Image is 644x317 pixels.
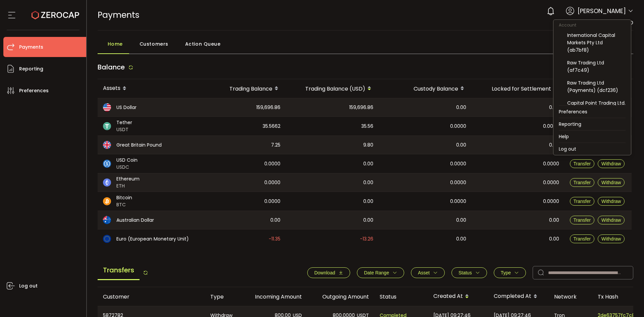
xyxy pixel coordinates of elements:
span: Payments [19,42,43,52]
button: Transfer [570,159,595,168]
span: 0.0000 [450,198,466,205]
span: Customers [140,37,168,51]
button: Transfer [570,216,595,224]
span: 0.0000 [450,122,466,130]
button: Date Range [357,267,404,278]
span: 159,696.86 [349,104,373,111]
button: Type [494,267,526,278]
span: Withdraw [601,217,621,223]
span: 0.00 [363,160,373,168]
span: Tether [116,119,132,126]
div: Customer [98,293,205,301]
div: Capital Point Trading Ltd. (Payments) (de1af4) [567,99,626,114]
span: -13.26 [360,235,373,243]
div: Completed At [488,291,549,302]
span: 0.00 [456,216,466,224]
li: Reporting [553,118,631,130]
img: aud_portfolio.svg [103,216,111,224]
button: Transfer [570,178,595,187]
span: 0.00 [456,141,466,149]
span: Withdraw [601,161,621,166]
span: 0.0000 [543,160,559,168]
span: Transfer [574,199,591,204]
span: 7.25 [271,141,280,149]
li: Log out [553,143,631,155]
span: USD Coin [116,157,138,164]
div: Locked for Settlement [472,83,565,94]
span: Euro (European Monetary Unit) [116,235,189,243]
span: 0.00 [456,104,466,111]
span: Payments [98,9,140,21]
span: 0.0000 [264,160,280,168]
button: Status [451,267,487,278]
span: ETH [116,182,140,190]
div: Incoming Amount [240,293,307,301]
span: IC Markets LTD [594,19,633,27]
div: International Capital Markets Pty Ltd (ab7bf8) [567,32,626,54]
span: -11.35 [269,235,280,243]
iframe: Chat Widget [566,245,644,317]
span: USDC [116,164,138,171]
span: [PERSON_NAME] [578,6,626,15]
span: Transfer [574,236,591,242]
div: Raw Trading Ltd (af7c49) [567,59,626,74]
span: Log out [19,281,38,291]
span: 0.00 [549,235,559,243]
div: Trading Balance [202,83,286,94]
button: Withdraw [598,178,625,187]
img: btc_portfolio.svg [103,197,111,205]
li: Help [553,130,631,143]
span: Transfer [574,217,591,223]
span: Asset [418,270,430,275]
div: Trading Balance (USD) [286,83,379,94]
span: 0.00 [363,216,373,224]
span: Transfer [574,161,591,166]
span: Withdraw [601,180,621,185]
span: 9.80 [363,141,373,149]
img: usd_portfolio.svg [103,103,111,111]
img: eth_portfolio.svg [103,178,111,187]
span: 0.00 [363,179,373,187]
span: Preferences [19,86,49,96]
img: gbp_portfolio.svg [103,141,111,149]
span: Great Britain Pound [116,142,162,149]
span: 0.00 [549,141,559,149]
span: Ethereum [116,175,140,182]
div: Raw Trading Ltd (Payments) (dcf236) [567,79,626,94]
button: Withdraw [598,216,625,224]
div: Created At [428,291,488,302]
span: Transfer [574,180,591,185]
div: Type [205,293,240,301]
span: 0.0000 [450,179,466,187]
span: 0.0000 [543,122,559,130]
span: Bitcoin [116,194,132,201]
span: Reporting [19,64,43,74]
span: 159,696.86 [256,104,280,111]
img: usdc_portfolio.svg [103,160,111,168]
button: Transfer [570,197,595,206]
div: Assets [98,83,202,94]
div: Outgoing Amount [307,293,374,301]
button: Asset [411,267,445,278]
button: Download [307,267,350,278]
span: USDT [116,126,132,133]
span: 0.00 [549,216,559,224]
span: 35.5662 [263,122,280,130]
li: Preferences [553,106,631,118]
div: Network [549,293,592,301]
span: Balance [98,62,125,72]
span: 0.0000 [543,179,559,187]
button: Withdraw [598,197,625,206]
span: Withdraw [601,236,621,242]
span: 0.0000 [543,198,559,205]
span: Home [108,37,123,51]
span: 0.0000 [264,179,280,187]
span: 0.00 [363,198,373,205]
img: usdt_portfolio.svg [103,122,111,130]
div: Custody Balance [379,83,472,94]
span: 0.00 [456,235,466,243]
span: Transfers [98,261,140,280]
span: Account [553,22,582,28]
span: Action Queue [185,37,221,51]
